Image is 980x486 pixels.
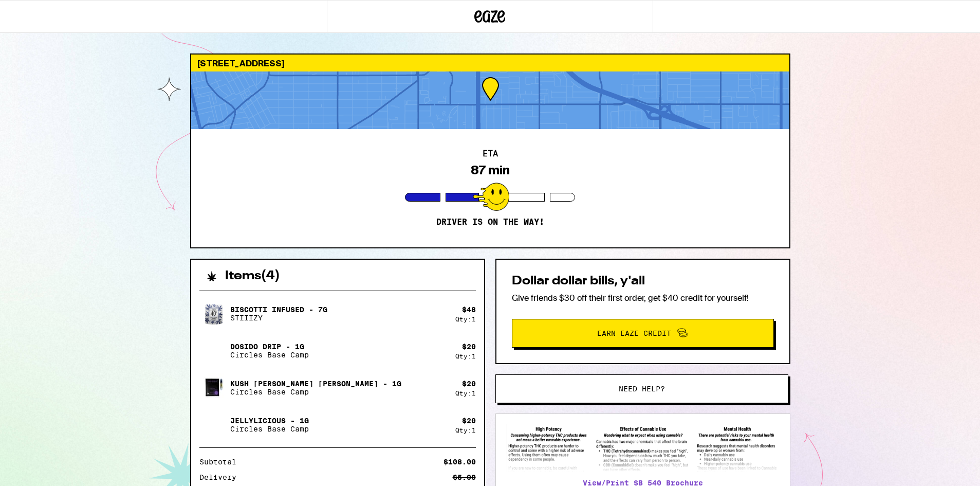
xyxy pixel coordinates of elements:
p: STIIIZY [230,314,327,322]
h2: Dollar dollar bills, y'all [512,275,774,287]
h2: ETA [483,150,498,158]
div: $5.00 [453,474,476,481]
img: Biscotti Infused - 7g [199,299,228,328]
p: Driver is on the way! [436,217,544,227]
div: Qty: 1 [455,353,476,359]
div: Qty: 1 [455,427,476,434]
h2: Items ( 4 ) [225,270,280,282]
img: Dosido Drip - 1g [199,336,228,365]
div: $ 20 [462,343,476,351]
div: $108.00 [443,458,476,465]
div: $ 20 [462,380,476,388]
img: Kush Berry Bliss - 1g [199,373,228,402]
p: Kush [PERSON_NAME] [PERSON_NAME] - 1g [230,380,401,388]
button: Need help? [495,374,788,403]
p: Circles Base Camp [230,388,401,396]
div: $ 20 [462,417,476,425]
p: Jellylicious - 1g [230,417,309,425]
p: Dosido Drip - 1g [230,343,309,351]
p: Biscotti Infused - 7g [230,305,327,314]
img: SB 540 Brochure preview [506,424,780,472]
div: [STREET_ADDRESS] [191,55,789,71]
div: $ 48 [462,305,476,314]
div: Qty: 1 [455,316,476,322]
p: Circles Base Camp [230,351,309,359]
img: Jellylicious - 1g [199,410,228,439]
p: Give friends $30 off their first order, get $40 credit for yourself! [512,293,774,303]
p: Circles Base Camp [230,425,309,433]
button: Earn Eaze Credit [512,319,774,348]
div: 87 min [471,163,510,177]
div: Delivery [199,474,244,481]
span: Earn Eaze Credit [597,330,671,337]
span: Need help? [619,385,665,392]
div: Subtotal [199,458,244,465]
div: Qty: 1 [455,390,476,397]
